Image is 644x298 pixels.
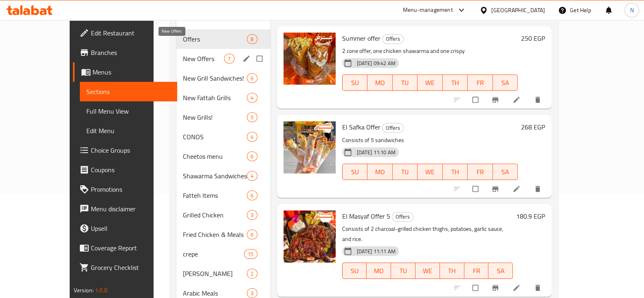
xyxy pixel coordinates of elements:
button: SU [342,263,367,279]
div: [PERSON_NAME]2 [176,264,270,283]
span: Shawarma Sandwiches [183,171,247,181]
div: Cheetos menu6 [176,147,270,166]
button: FR [464,263,489,279]
div: items [247,269,257,278]
span: [DATE] 09:42 AM [354,59,399,67]
p: Consists of 2 charcoal-grilled chicken thighs, potatoes, garlic sauce, and rice. [342,224,513,244]
a: Menus [73,62,177,82]
span: Choice Groups [91,145,171,155]
span: Full Menu View [86,106,171,116]
span: 6 [247,74,257,82]
span: 4 [247,172,257,180]
span: Select to update [468,181,485,197]
div: items [247,93,257,103]
button: TU [393,74,418,91]
div: New Fattah Grills4 [176,88,270,107]
span: Grocery Checklist [91,263,171,272]
div: items [224,54,234,64]
span: 6 [247,192,257,199]
button: TU [393,164,418,180]
button: TH [440,263,464,279]
span: Grilled Chicken [183,210,247,220]
div: items [247,151,257,161]
img: Summer offer [284,33,336,85]
span: WE [421,166,440,178]
span: Offers [382,34,403,44]
span: MO [371,166,389,178]
button: delete [529,91,548,109]
div: items [247,73,257,83]
div: items [247,112,257,122]
a: Choice Groups [73,140,177,160]
a: Promotions [73,180,177,199]
img: El Masyaf Offer 5 [284,210,336,263]
span: 5 [247,114,257,121]
div: Fatteh Items [183,191,247,200]
div: Menu-management [403,5,453,15]
p: 2 cone offer, one chicken shawarma and one crispy [342,46,518,56]
a: Branches [73,43,177,62]
span: Summer offer [342,32,380,44]
span: El Safka Offer [342,121,380,133]
div: Fried Chicken & Meals6 [176,225,270,244]
p: Consists of 5 sandwiches [342,135,518,145]
h6: 268 EGP [521,121,545,133]
span: SA [496,166,515,178]
span: N [630,6,633,15]
span: Menu disclaimer [91,204,171,214]
button: MO [367,263,391,279]
button: SU [342,164,367,180]
div: items [247,132,257,142]
span: FR [471,77,490,89]
span: WE [419,265,437,277]
span: FR [468,265,486,277]
h6: 250 EGP [521,33,545,44]
div: Offers [392,212,413,222]
span: MO [370,265,388,277]
div: MARIA [183,269,247,278]
span: [PERSON_NAME] [183,269,247,278]
span: SU [346,77,364,89]
span: MO [371,77,389,89]
span: Fried Chicken & Meals [183,230,247,239]
span: FR [471,166,490,178]
span: Offers [183,34,247,44]
span: Offers [382,123,403,133]
span: New Grill Sandwiches! [183,73,247,83]
span: TU [396,77,415,89]
div: items [244,249,257,259]
div: Shawarma Sandwiches4 [176,166,270,186]
span: Coverage Report [91,243,171,253]
span: Select to update [468,280,485,296]
a: Edit menu item [512,96,522,104]
span: Offers [392,212,413,221]
button: Branch-specific-item [486,180,506,198]
span: New Fattah Grills [183,93,247,103]
h6: 180.9 EGP [516,210,545,222]
span: Select to update [468,92,485,107]
div: Arabic Meals [183,288,247,298]
button: FR [468,74,493,91]
span: 4 [247,133,257,141]
div: crepe15 [176,244,270,264]
a: Edit Restaurant [73,23,177,43]
span: Edit Restaurant [91,28,171,38]
button: TH [443,74,468,91]
div: Grilled Chicken3 [176,205,270,225]
div: items [247,171,257,181]
span: Coupons [91,165,171,175]
button: SU [342,74,367,91]
div: New Grill Sandwiches!6 [176,68,270,88]
span: CONOS [183,132,247,142]
a: Full Menu View [80,101,177,121]
span: [DATE] 11:11 AM [354,248,399,255]
button: delete [529,180,548,198]
span: TU [394,265,412,277]
div: New Grills! [183,112,247,122]
span: 2 [247,270,257,278]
